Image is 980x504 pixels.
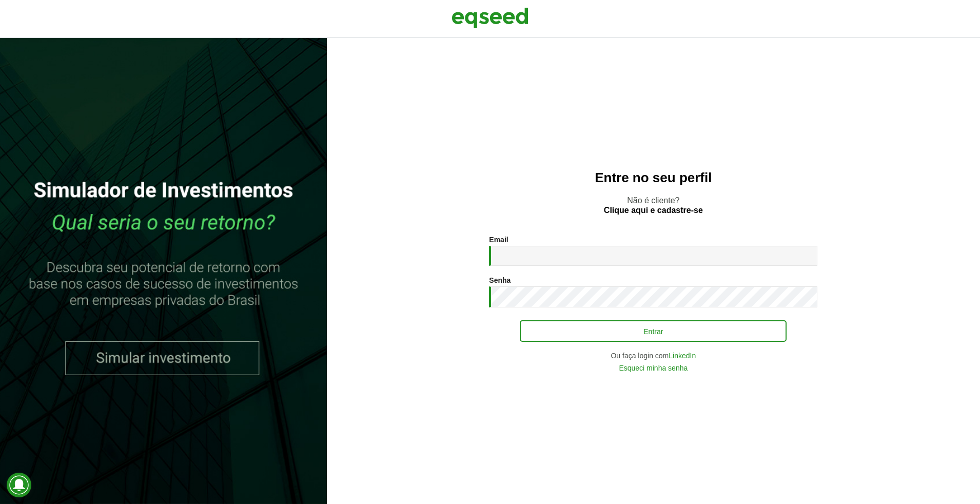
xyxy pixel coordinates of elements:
a: Esqueci minha senha [619,364,688,372]
a: Clique aqui e cadastre-se [604,206,703,215]
a: LinkedIn [669,352,696,359]
label: Senha [489,277,511,284]
label: Email [489,236,508,243]
p: Não é cliente? [347,196,959,215]
h2: Entre no seu perfil [347,170,959,185]
button: Entrar [520,320,787,342]
div: Ou faça login com [489,352,817,359]
img: EqSeed Logo [452,5,528,31]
